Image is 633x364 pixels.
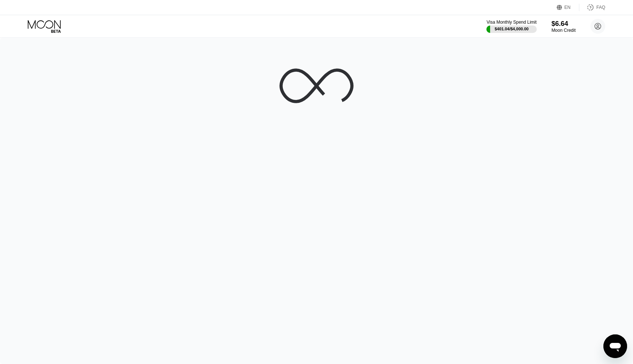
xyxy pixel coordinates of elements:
div: Visa Monthly Spend Limit [486,20,536,25]
div: $6.64 [552,20,576,28]
div: $401.04 / $4,000.00 [495,27,529,31]
div: $6.64Moon Credit [552,20,576,33]
div: Visa Monthly Spend Limit$401.04/$4,000.00 [486,20,536,33]
iframe: Button to launch messaging window [603,334,627,358]
div: FAQ [579,4,605,11]
div: FAQ [596,5,605,10]
div: EN [565,5,571,10]
div: Moon Credit [552,28,576,33]
div: EN [557,4,579,11]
